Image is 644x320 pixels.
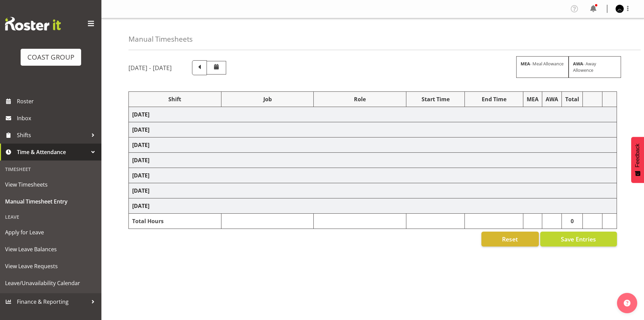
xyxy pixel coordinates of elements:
[129,168,617,183] td: [DATE]
[225,95,310,103] div: Job
[2,241,100,258] a: View Leave Balances
[540,232,617,247] button: Save Entries
[569,56,621,78] div: - Away Allowence
[2,224,100,241] a: Apply for Leave
[481,232,539,247] button: Reset
[17,147,88,157] span: Time & Attendance
[128,35,193,43] h4: Manual Timesheets
[5,196,96,207] span: Manual Timesheet Entry
[5,179,96,190] span: View Timesheets
[17,113,98,123] span: Inbox
[565,95,579,103] div: Total
[635,144,641,167] span: Feedback
[17,297,88,307] span: Finance & Reporting
[527,95,539,103] div: MEA
[2,162,100,176] div: Timesheet
[5,278,96,288] span: Leave/Unavailability Calendar
[2,258,100,275] a: View Leave Requests
[5,227,96,237] span: Apply for Leave
[17,96,98,106] span: Roster
[2,210,100,224] div: Leave
[129,137,617,153] td: [DATE]
[502,235,518,243] span: Reset
[546,95,558,103] div: AWA
[128,64,172,71] h5: [DATE] - [DATE]
[561,235,596,243] span: Save Entries
[129,198,617,214] td: [DATE]
[2,193,100,210] a: Manual Timesheet Entry
[468,95,520,103] div: End Time
[129,214,221,229] td: Total Hours
[631,137,644,183] button: Feedback - Show survey
[573,61,583,67] strong: AWA
[2,275,100,292] a: Leave/Unavailability Calendar
[5,261,96,271] span: View Leave Requests
[2,176,100,193] a: View Timesheets
[5,17,61,30] img: Rosterit website logo
[129,183,617,198] td: [DATE]
[132,95,218,103] div: Shift
[129,122,617,137] td: [DATE]
[129,153,617,168] td: [DATE]
[616,5,624,13] img: shaun-keutenius0ff793f61f4a2ef45f7a32347998d1b3.png
[5,244,96,254] span: View Leave Balances
[562,214,583,229] td: 0
[410,95,461,103] div: Start Time
[129,107,617,122] td: [DATE]
[317,95,403,103] div: Role
[624,300,630,306] img: help-xxl-2.png
[17,130,88,140] span: Shifts
[27,52,74,62] div: COAST GROUP
[521,61,530,67] strong: MEA
[516,56,569,78] div: - Meal Allowance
